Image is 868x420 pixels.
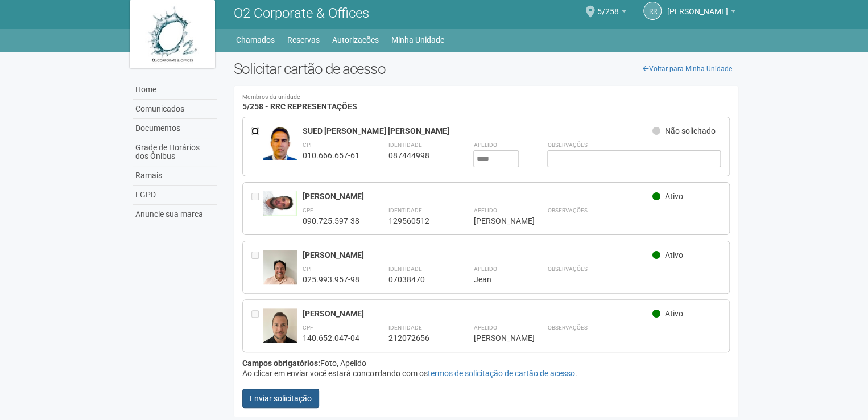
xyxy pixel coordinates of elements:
[263,126,297,174] img: user.jpg
[597,9,626,18] a: 5/258
[303,142,313,148] strong: CPF
[303,274,359,285] div: 025.993.957-98
[251,191,263,226] div: Entre em contato com a Aministração para solicitar o cancelamento ou 2a via
[234,5,369,21] span: O2 Corporate & Offices
[473,266,497,272] strong: Apelido
[547,142,587,148] strong: Observações
[133,100,217,119] a: Comunicados
[251,308,263,343] div: Entre em contato com a Aministração para solicitar o cancelamento ou 2a via
[473,207,497,213] strong: Apelido
[473,274,519,285] div: Jean
[303,126,652,136] div: SUED [PERSON_NAME] [PERSON_NAME]
[665,309,683,318] span: Ativo
[643,2,662,20] a: RR
[242,368,730,378] div: Ao clicar em enviar você estará concordando com os .
[303,324,313,331] strong: CPF
[234,60,738,77] h2: Solicitar cartão de acesso
[242,389,319,408] button: Enviar solicitação
[242,94,730,111] h4: 5/258 - RRC REPRESENTAÇÕES
[303,308,652,319] div: [PERSON_NAME]
[133,138,217,166] a: Grade de Horários dos Ônibus
[427,369,574,378] a: termos de solicitação de cartão de acesso
[473,324,497,331] strong: Apelido
[133,186,217,205] a: LGPD
[388,150,445,160] div: 087444998
[242,358,730,368] div: Foto, Apelido
[636,60,738,77] a: Voltar para Minha Unidade
[332,32,379,48] a: Autorizações
[251,250,263,285] div: Entre em contato com a Aministração para solicitar o cancelamento ou 2a via
[303,207,313,213] strong: CPF
[388,274,445,285] div: 07038470
[303,150,359,160] div: 010.666.657-61
[547,324,587,331] strong: Observações
[391,32,444,48] a: Minha Unidade
[303,333,359,343] div: 140.652.047-04
[388,333,445,343] div: 212072656
[303,250,652,260] div: [PERSON_NAME]
[388,142,421,148] strong: Identidade
[665,250,683,260] span: Ativo
[133,166,217,186] a: Ramais
[133,80,217,100] a: Home
[388,266,421,272] strong: Identidade
[665,192,683,201] span: Ativo
[242,359,320,368] strong: Campos obrigatórios:
[263,191,297,216] img: user.jpg
[133,119,217,138] a: Documentos
[287,32,320,48] a: Reservas
[388,207,421,213] strong: Identidade
[667,9,735,18] a: [PERSON_NAME]
[263,308,297,354] img: user.jpg
[236,32,275,48] a: Chamados
[133,205,217,224] a: Anuncie sua marca
[303,191,652,201] div: [PERSON_NAME]
[547,266,587,272] strong: Observações
[388,216,445,226] div: 129560512
[242,94,730,101] small: Membros da unidade
[547,207,587,213] strong: Observações
[665,126,716,135] span: Não solicitado
[303,216,359,226] div: 090.725.597-38
[388,324,421,331] strong: Identidade
[303,266,313,272] strong: CPF
[473,142,497,148] strong: Apelido
[473,216,519,226] div: [PERSON_NAME]
[263,250,297,295] img: user.jpg
[473,333,519,343] div: [PERSON_NAME]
